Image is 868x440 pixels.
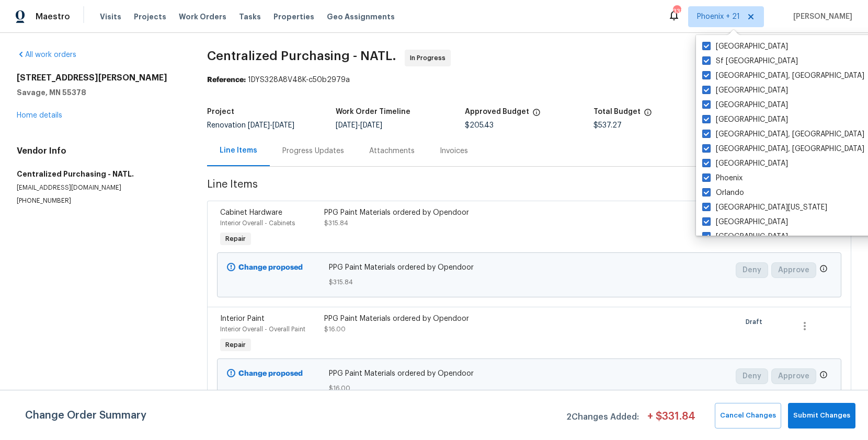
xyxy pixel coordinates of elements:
[324,207,578,218] div: PPG Paint Materials ordered by Opendoor
[220,315,265,322] span: Interior Paint
[207,76,246,84] b: Reference:
[702,129,864,140] label: [GEOGRAPHIC_DATA], [GEOGRAPHIC_DATA]
[697,11,740,22] span: Phoenix + 21
[100,11,121,22] span: Visits
[220,145,257,156] div: Line Items
[220,326,305,332] span: Interior Overall - Overall Paint
[702,114,788,125] label: [GEOGRAPHIC_DATA]
[238,370,303,377] b: Change proposed
[702,71,864,81] label: [GEOGRAPHIC_DATA], [GEOGRAPHIC_DATA]
[220,220,295,226] span: Interior Overall - Cabinets
[771,368,816,384] button: Approve
[771,262,816,278] button: Approve
[17,196,182,205] p: [PHONE_NUMBER]
[410,53,450,63] span: In Progress
[324,220,348,226] span: $315.84
[336,122,358,129] span: [DATE]
[715,403,781,429] button: Cancel Changes
[273,11,314,22] span: Properties
[17,51,76,59] a: All work orders
[819,264,828,275] span: Only a market manager or an area construction manager can approve
[647,411,695,429] span: + $ 331.84
[17,146,182,156] h4: Vendor Info
[17,112,62,119] a: Home details
[17,73,182,83] h2: [STREET_ADDRESS][PERSON_NAME]
[272,122,294,129] span: [DATE]
[239,13,261,20] span: Tasks
[720,410,776,422] span: Cancel Changes
[17,87,182,98] h5: Savage, MN 55378
[329,383,730,393] span: $16.00
[702,217,788,227] label: [GEOGRAPHIC_DATA]
[789,11,852,22] span: [PERSON_NAME]
[248,122,270,129] span: [DATE]
[329,368,730,379] span: PPG Paint Materials ordered by Opendoor
[440,146,468,156] div: Invoices
[360,122,382,129] span: [DATE]
[25,403,146,429] span: Change Order Summary
[221,340,250,350] span: Repair
[134,11,166,22] span: Projects
[207,75,851,85] div: 1DYS328A8V48K-c50b2979a
[702,188,744,198] label: Orlando
[329,262,730,273] span: PPG Paint Materials ordered by Opendoor
[336,122,382,129] span: -
[17,169,182,179] h5: Centralized Purchasing - NATL.
[207,179,795,199] span: Line Items
[336,108,410,115] h5: Work Order Timeline
[702,144,864,154] label: [GEOGRAPHIC_DATA], [GEOGRAPHIC_DATA]
[282,146,344,156] div: Progress Updates
[324,314,578,324] div: PPG Paint Materials ordered by Opendoor
[702,202,827,213] label: [GEOGRAPHIC_DATA][US_STATE]
[17,183,182,192] p: [EMAIL_ADDRESS][DOMAIN_NAME]
[593,122,622,129] span: $537.27
[324,326,346,332] span: $16.00
[369,146,415,156] div: Attachments
[179,11,226,22] span: Work Orders
[221,234,250,244] span: Repair
[207,122,294,129] span: Renovation
[793,410,850,422] span: Submit Changes
[566,407,639,429] span: 2 Changes Added:
[593,108,641,115] h5: Total Budget
[702,173,743,183] label: Phoenix
[327,11,395,22] span: Geo Assignments
[736,368,768,384] button: Deny
[644,108,652,122] span: The total cost of line items that have been proposed by Opendoor. This sum includes line items th...
[736,262,768,278] button: Deny
[746,317,767,327] span: Draft
[207,108,234,115] h5: Project
[819,370,828,381] span: Only a market manager or an area construction manager can approve
[702,231,788,242] label: [GEOGRAPHIC_DATA]
[702,41,788,52] label: [GEOGRAPHIC_DATA]
[329,277,730,287] span: $315.84
[248,122,294,129] span: -
[465,108,529,115] h5: Approved Budget
[220,209,282,216] span: Cabinet Hardware
[532,108,541,122] span: The total cost of line items that have been approved by both Opendoor and the Trade Partner. This...
[673,6,680,17] div: 331
[702,158,788,169] label: [GEOGRAPHIC_DATA]
[702,100,788,110] label: [GEOGRAPHIC_DATA]
[702,56,798,66] label: Sf [GEOGRAPHIC_DATA]
[788,403,855,429] button: Submit Changes
[207,50,396,62] span: Centralized Purchasing - NATL.
[465,122,494,129] span: $205.43
[702,85,788,96] label: [GEOGRAPHIC_DATA]
[238,264,303,271] b: Change proposed
[36,11,70,22] span: Maestro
